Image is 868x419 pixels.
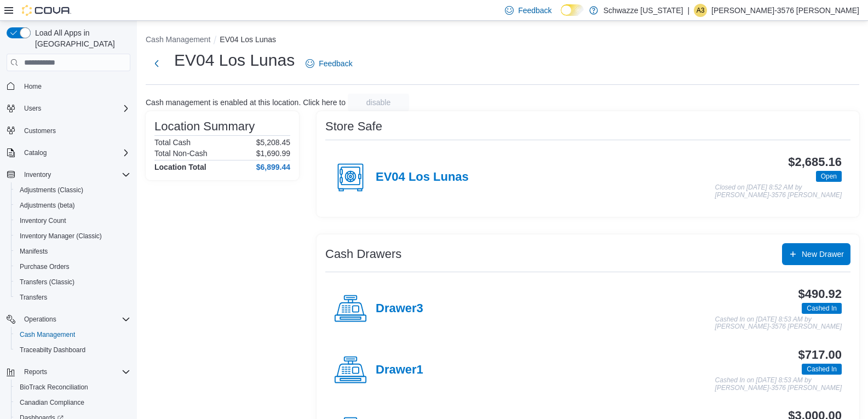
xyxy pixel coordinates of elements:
span: Manifests [15,245,130,258]
span: Inventory Count [15,214,130,227]
span: Customers [24,127,56,135]
button: Adjustments (Classic) [11,182,135,198]
button: Manifests [11,244,135,259]
button: Inventory [2,167,135,182]
span: Home [20,79,130,93]
span: Cashed In [807,303,837,313]
span: Transfers [15,291,130,304]
span: Inventory Count [20,216,66,225]
span: Purchase Orders [15,260,130,273]
img: Cova [22,5,71,16]
span: Transfers (Classic) [20,278,74,286]
button: Cash Management [146,35,210,44]
h6: Total Non-Cash [154,149,208,158]
button: disable [348,94,409,111]
button: Reports [2,364,135,380]
span: Inventory Manager (Classic) [15,229,130,243]
button: Users [20,102,45,115]
span: New Drawer [802,249,844,260]
span: Transfers [20,293,47,302]
span: Users [24,104,41,113]
button: Traceabilty Dashboard [11,342,135,358]
p: $1,690.99 [256,149,290,158]
span: Adjustments (Classic) [20,186,83,194]
h3: Store Safe [325,120,382,133]
h4: Drawer1 [376,363,423,377]
a: Inventory Count [15,214,71,227]
p: | [687,4,689,17]
span: Traceabilty Dashboard [20,346,85,354]
span: Catalog [24,148,47,157]
h4: Location Total [154,163,206,171]
span: Feedback [518,5,551,16]
h1: EV04 Los Lunas [174,49,295,71]
button: Inventory Manager (Classic) [11,228,135,244]
h3: $717.00 [798,348,842,361]
a: Adjustments (beta) [15,199,79,212]
button: Canadian Compliance [11,395,135,410]
h4: EV04 Los Lunas [376,170,469,185]
a: Feedback [301,53,357,74]
h4: Drawer3 [376,302,423,316]
span: disable [366,97,390,108]
span: Cashed In [802,364,842,375]
button: Customers [2,123,135,139]
button: Operations [2,312,135,327]
span: Catalog [20,146,130,159]
span: Cash Management [15,328,130,341]
span: Manifests [20,247,48,256]
span: Inventory [20,168,130,181]
span: Cashed In [802,303,842,314]
p: $5,208.45 [256,138,290,147]
p: Schwazze [US_STATE] [603,4,683,17]
p: Cashed In on [DATE] 8:53 AM by [PERSON_NAME]-3576 [PERSON_NAME] [715,316,842,331]
p: [PERSON_NAME]-3576 [PERSON_NAME] [711,4,859,17]
a: Cash Management [15,328,79,341]
span: Adjustments (beta) [15,199,130,212]
p: Closed on [DATE] 8:52 AM by [PERSON_NAME]-3576 [PERSON_NAME] [715,184,842,199]
input: Dark Mode [561,4,584,16]
button: Operations [20,313,61,326]
h3: $490.92 [798,288,842,301]
span: A3 [697,4,705,17]
a: Traceabilty Dashboard [15,343,90,357]
a: Purchase Orders [15,260,74,273]
a: BioTrack Reconciliation [15,381,93,394]
button: BioTrack Reconciliation [11,380,135,395]
span: Reports [24,368,47,376]
span: Traceabilty Dashboard [15,343,130,357]
span: Purchase Orders [20,262,70,271]
span: Inventory Manager (Classic) [20,232,102,240]
nav: An example of EuiBreadcrumbs [146,34,859,47]
span: Feedback [319,58,352,69]
span: Open [821,171,837,181]
button: Inventory [20,168,55,181]
span: Load All Apps in [GEOGRAPHIC_DATA] [31,27,130,49]
span: Operations [20,313,130,326]
h3: $2,685.16 [788,156,842,169]
a: Home [20,80,46,93]
button: Transfers (Classic) [11,274,135,290]
button: Users [2,101,135,116]
a: Adjustments (Classic) [15,183,88,197]
span: Canadian Compliance [20,398,84,407]
h6: Total Cash [154,138,191,147]
span: BioTrack Reconciliation [15,381,130,394]
button: Transfers [11,290,135,305]
a: Manifests [15,245,52,258]
button: Reports [20,365,51,378]
button: New Drawer [782,243,850,265]
button: Catalog [2,145,135,160]
span: Adjustments (Classic) [15,183,130,197]
button: Catalog [20,146,51,159]
p: Cash management is enabled at this location. Click here to [146,98,346,107]
button: Cash Management [11,327,135,342]
span: Home [24,82,42,91]
a: Transfers [15,291,51,304]
div: Alexis-3576 Garcia-Ortega [694,4,707,17]
span: Canadian Compliance [15,396,130,409]
a: Inventory Manager (Classic) [15,229,106,243]
button: Home [2,78,135,94]
h3: Location Summary [154,120,255,133]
